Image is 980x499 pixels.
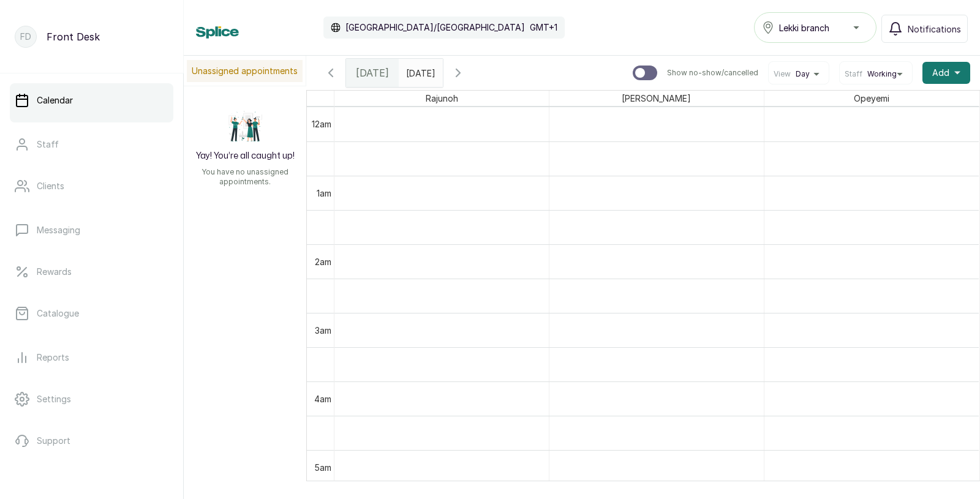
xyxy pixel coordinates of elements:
[196,150,295,162] h2: Yay! You’re all caught up!
[37,94,73,107] p: Calendar
[37,266,72,278] p: Rewards
[867,69,897,79] span: Working
[10,296,173,331] a: Catalogue
[10,127,173,162] a: Staff
[908,23,961,36] span: Notifications
[754,12,876,43] button: Lekki branch
[312,392,334,405] div: 4am
[779,21,829,34] span: Lekki branch
[10,213,173,247] a: Messaging
[10,83,173,118] a: Calendar
[774,69,824,79] button: ViewDay
[191,167,299,187] p: You have no unassigned appointments.
[932,67,949,79] span: Add
[10,169,173,203] a: Clients
[187,60,303,82] p: Unassigned appointments
[37,180,64,192] p: Clients
[47,29,100,44] p: Front Desk
[774,69,791,79] span: View
[37,435,70,447] p: Support
[619,91,693,106] span: [PERSON_NAME]
[10,424,173,458] a: Support
[356,66,389,80] span: [DATE]
[845,69,862,79] span: Staff
[851,91,892,106] span: Opeyemi
[796,69,810,79] span: Day
[10,340,173,375] a: Reports
[312,324,334,337] div: 3am
[667,68,758,78] p: Show no-show/cancelled
[309,118,334,130] div: 12am
[10,382,173,416] a: Settings
[10,255,173,289] a: Rewards
[37,138,59,151] p: Staff
[37,224,80,236] p: Messaging
[37,351,69,364] p: Reports
[20,31,31,43] p: FD
[314,187,334,200] div: 1am
[922,62,970,84] button: Add
[312,255,334,268] div: 2am
[37,307,79,320] p: Catalogue
[346,59,399,87] div: [DATE]
[37,393,71,405] p: Settings
[423,91,461,106] span: Rajunoh
[845,69,907,79] button: StaffWorking
[312,461,334,474] div: 5am
[881,15,968,43] button: Notifications
[530,21,557,34] p: GMT+1
[345,21,525,34] p: [GEOGRAPHIC_DATA]/[GEOGRAPHIC_DATA]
